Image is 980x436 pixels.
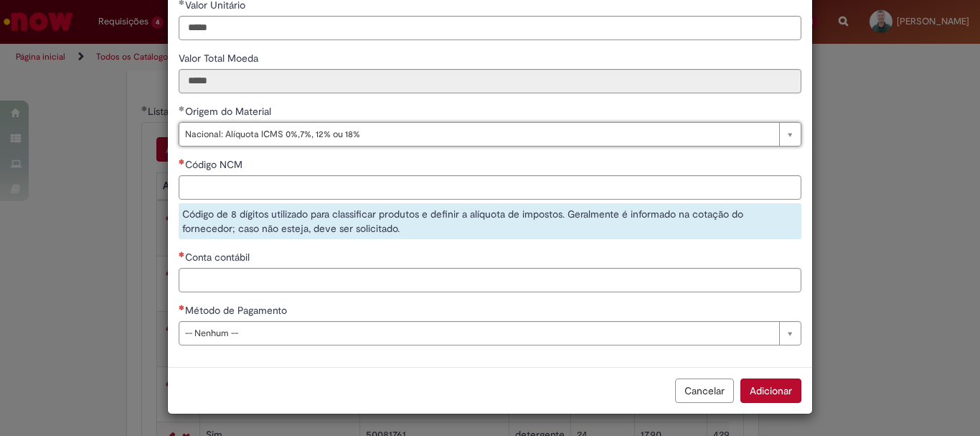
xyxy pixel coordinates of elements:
span: Método de Pagamento [185,304,290,317]
span: Nacional: Alíquota ICMS 0%,7%, 12% ou 18% [185,123,772,146]
span: Obrigatório Preenchido [179,106,185,111]
span: Somente leitura - Valor Total Moeda [179,52,261,65]
span: Necessários [179,159,185,164]
span: Necessários [179,305,185,310]
span: Necessários [179,251,185,257]
input: Valor Unitário [179,16,801,40]
span: Conta contábil [185,251,253,264]
div: Código de 8 dígitos utilizado para classificar produtos e definir a alíquota de impostos. Geralme... [179,203,801,239]
input: Código NCM [179,175,801,200]
span: Origem do Material [185,105,274,118]
span: Código NCM [185,158,245,171]
input: Valor Total Moeda [179,69,801,93]
span: -- Nenhum -- [185,322,772,345]
button: Adicionar [740,379,801,403]
button: Cancelar [675,379,734,403]
input: Conta contábil [179,268,801,292]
